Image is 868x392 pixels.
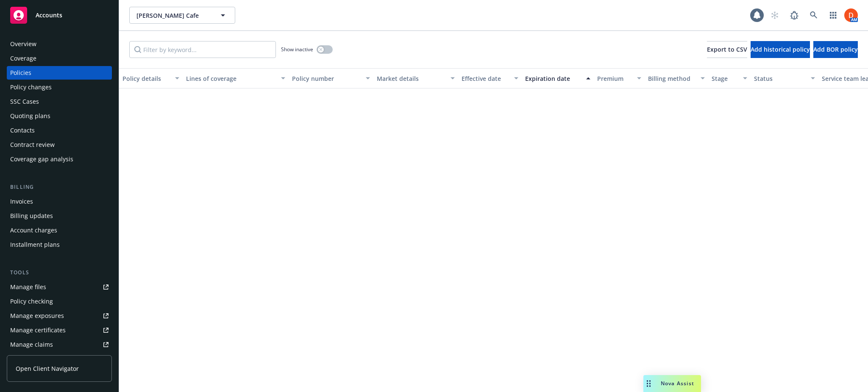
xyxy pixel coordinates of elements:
[10,124,35,137] div: Contacts
[10,238,60,251] div: Installment plans
[10,37,36,51] div: Overview
[7,66,112,80] a: Policies
[122,74,170,83] div: Policy details
[10,95,39,108] div: SSC Cases
[129,7,235,24] button: [PERSON_NAME] Cafe
[766,7,783,24] a: Start snowing
[525,74,581,83] div: Expiration date
[597,74,632,83] div: Premium
[10,323,66,337] div: Manage certificates
[129,41,276,58] input: Filter by keyword...
[645,68,708,88] button: Billing method
[119,68,183,88] button: Policy details
[10,295,53,308] div: Policy checking
[16,364,79,373] span: Open Client Navigator
[751,41,810,58] button: Add historical policy
[7,138,112,152] a: Contract review
[751,68,818,88] button: Status
[183,68,289,88] button: Lines of coverage
[10,52,36,65] div: Coverage
[136,11,210,20] span: [PERSON_NAME] Cafe
[522,68,594,88] button: Expiration date
[7,309,112,323] a: Manage exposures
[707,45,747,53] span: Export to CSV
[786,7,803,24] a: Report a Bug
[7,109,112,123] a: Quoting plans
[10,338,53,351] div: Manage claims
[10,109,50,123] div: Quoting plans
[377,74,445,83] div: Market details
[7,195,112,208] a: Invoices
[7,238,112,251] a: Installment plans
[10,209,53,223] div: Billing updates
[292,74,361,83] div: Policy number
[648,74,696,83] div: Billing method
[643,375,654,392] div: Drag to move
[844,8,858,22] img: photo
[7,124,112,137] a: Contacts
[7,152,112,166] a: Coverage gap analysis
[594,68,645,88] button: Premium
[643,375,701,392] button: Nova Assist
[825,7,842,24] a: Switch app
[281,46,313,53] span: Show inactive
[7,338,112,351] a: Manage claims
[7,209,112,223] a: Billing updates
[805,7,822,24] a: Search
[708,68,751,88] button: Stage
[186,74,276,83] div: Lines of coverage
[7,280,112,294] a: Manage files
[10,152,73,166] div: Coverage gap analysis
[813,41,858,58] button: Add BOR policy
[7,295,112,308] a: Policy checking
[462,74,509,83] div: Effective date
[712,74,738,83] div: Stage
[10,280,46,294] div: Manage files
[458,68,522,88] button: Effective date
[7,323,112,337] a: Manage certificates
[10,138,55,152] div: Contract review
[7,268,112,277] div: Tools
[754,74,806,83] div: Status
[7,37,112,51] a: Overview
[10,80,52,94] div: Policy changes
[373,68,458,88] button: Market details
[10,66,31,80] div: Policies
[707,41,747,58] button: Export to CSV
[661,380,694,387] span: Nova Assist
[7,52,112,65] a: Coverage
[7,183,112,191] div: Billing
[10,195,33,208] div: Invoices
[10,309,64,323] div: Manage exposures
[751,45,810,53] span: Add historical policy
[7,80,112,94] a: Policy changes
[10,224,57,237] div: Account charges
[289,68,373,88] button: Policy number
[7,224,112,237] a: Account charges
[7,3,112,27] a: Accounts
[7,95,112,108] a: SSC Cases
[36,12,62,19] span: Accounts
[813,45,858,53] span: Add BOR policy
